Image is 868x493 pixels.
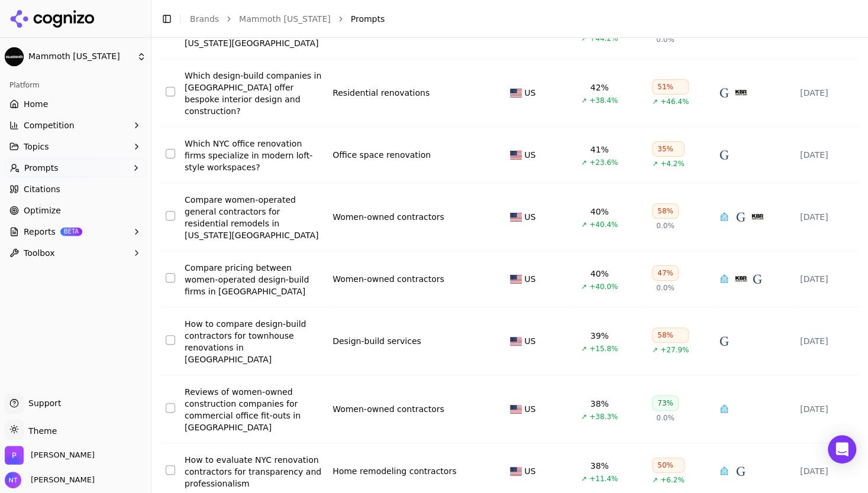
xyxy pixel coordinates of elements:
div: [DATE] [800,403,856,415]
img: US flag [510,151,522,160]
a: Residential renovations [333,87,430,99]
span: ↗ [581,474,587,484]
span: US [524,211,535,223]
img: Nate Tower [5,472,21,488]
button: Select row 9 [166,403,175,413]
span: ↗ [652,345,658,355]
img: gallery kbny [717,86,731,100]
span: +15.8% [589,344,618,353]
button: Select row 8 [166,335,175,345]
img: US flag [510,337,522,346]
div: 58% [652,327,689,343]
img: Perrill [5,446,24,465]
div: Which NYC office renovation firms specialize in modern loft-style workspaces? [185,138,323,173]
span: ↗ [581,34,587,43]
span: Topics [24,141,49,153]
div: Platform [5,76,146,95]
div: 73% [652,395,679,411]
img: sweeten [717,210,731,224]
span: Competition [24,119,75,131]
button: Select row 4 [166,87,175,96]
a: Home remodeling contractors [333,465,456,477]
img: sweeten [717,402,731,416]
div: 58% [652,203,679,219]
span: US [524,465,535,477]
span: US [524,273,535,285]
a: Office space renovation [333,149,431,161]
div: Which design-build companies in [GEOGRAPHIC_DATA] offer bespoke interior design and construction? [185,70,323,117]
img: US flag [510,213,522,222]
span: ↗ [581,344,587,353]
button: Open organization switcher [5,446,95,465]
div: [DATE] [800,149,856,161]
button: Open user button [5,472,95,488]
span: Optimize [24,205,61,216]
button: Prompts [5,158,146,177]
span: US [524,87,535,99]
a: Compare women-operated general contractors for residential remodels in [US_STATE][GEOGRAPHIC_DATA] [185,194,323,241]
div: [DATE] [800,335,856,347]
img: gallery kbny [717,148,731,162]
span: ↗ [652,97,658,106]
a: Women-owned contractors [333,273,444,285]
span: +27.9% [660,345,689,355]
span: ↗ [652,475,658,485]
span: +4.2% [660,159,685,168]
span: Prompts [24,162,59,174]
div: 39% [591,330,609,342]
img: US flag [510,405,522,414]
span: 0.0% [656,35,675,44]
div: 35% [652,141,685,157]
a: Reviews of women-owned construction companies for commercial office fit-outs in [GEOGRAPHIC_DATA] [185,386,323,433]
span: Support [24,397,61,409]
img: Mammoth New York [5,47,24,66]
a: Compare pricing between women-operated design-build firms in [GEOGRAPHIC_DATA] [185,262,323,297]
button: Topics [5,137,146,156]
span: 0.0% [656,283,675,293]
div: 47% [652,265,679,281]
a: Citations [5,180,146,199]
span: +38.3% [589,412,618,421]
span: ↗ [581,158,587,167]
div: 50% [652,458,685,473]
button: Select row 5 [166,149,175,158]
a: Women-owned contractors [333,403,444,415]
span: [PERSON_NAME] [26,475,95,485]
span: Mammoth [US_STATE] [28,51,132,62]
span: 0.0% [656,221,675,231]
a: How to compare design-build contractors for townhouse renovations in [GEOGRAPHIC_DATA] [185,318,323,365]
a: Brands [190,14,219,24]
div: 42% [591,82,609,93]
img: kbr design and build [734,86,748,100]
img: US flag [510,89,522,98]
span: Home [24,98,48,110]
div: [DATE] [800,211,856,223]
div: 38% [591,460,609,472]
span: 0.0% [656,413,675,423]
button: Toolbox [5,244,146,262]
img: kbr design and build [750,210,764,224]
img: US flag [510,467,522,476]
a: Optimize [5,201,146,220]
span: US [524,149,535,161]
span: Toolbox [24,247,55,259]
div: 51% [652,79,689,95]
button: Select row 10 [166,465,175,475]
span: ↗ [652,159,658,168]
button: Select row 6 [166,211,175,220]
span: +38.4% [589,96,618,105]
span: +40.0% [589,282,618,291]
a: Women-owned contractors [333,211,444,223]
div: How to evaluate NYC renovation contractors for transparency and professionalism [185,454,323,489]
div: Design-build services [333,335,421,347]
span: Perrill [31,450,95,460]
img: gallery kbny [734,464,748,478]
span: ↗ [581,412,587,421]
a: Mammoth [US_STATE] [239,13,331,25]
